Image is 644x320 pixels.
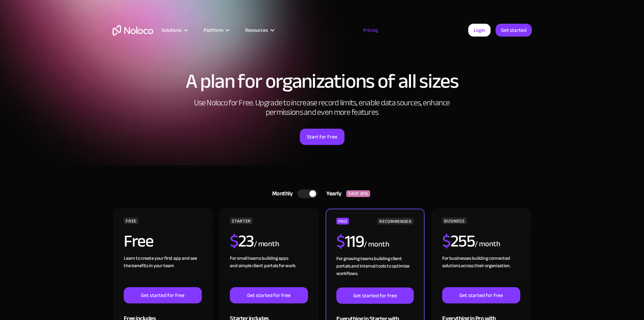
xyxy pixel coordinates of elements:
span: $ [230,225,238,257]
div: / month [254,239,279,250]
h2: 119 [336,233,364,250]
h2: 255 [442,233,475,250]
span: $ [442,225,451,257]
a: Login [468,24,491,37]
a: Get started [496,24,532,37]
span: $ [336,226,345,257]
div: / month [475,239,500,250]
a: Get started for free [336,287,413,304]
a: Start for Free [300,129,344,145]
div: For growing teams building client portals and internal tools to optimize workflows. [336,255,413,287]
a: Get started for free [230,287,308,303]
div: Yearly [318,189,346,199]
h2: Free [124,233,153,250]
div: BUSINESS [442,217,467,224]
div: SAVE 20% [346,190,370,197]
div: For businesses building connected solutions across their organization. ‍ [442,255,520,287]
div: FREE [124,217,139,224]
a: Get started for free [124,287,201,303]
a: home [113,25,153,36]
div: Monthly [264,189,298,199]
h2: 23 [230,233,254,250]
a: Pricing [355,26,386,35]
div: Resources [245,26,268,35]
div: Platform [195,26,237,35]
div: PRO [336,218,349,225]
div: Learn to create your first app and see the benefits in your team ‍ [124,255,201,287]
div: Solutions [153,26,195,35]
div: / month [364,239,389,250]
h1: A plan for organizations of all sizes [113,71,532,91]
div: Platform [204,26,223,35]
div: STARTER [230,217,253,224]
h2: Use Noloco for Free. Upgrade to increase record limits, enable data sources, enhance permissions ... [187,98,457,117]
a: Get started for free [442,287,520,303]
div: For small teams building apps and simple client portals for work. ‍ [230,255,308,287]
div: Resources [237,26,282,35]
div: RECOMMENDED [377,218,413,225]
div: Solutions [162,26,182,35]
